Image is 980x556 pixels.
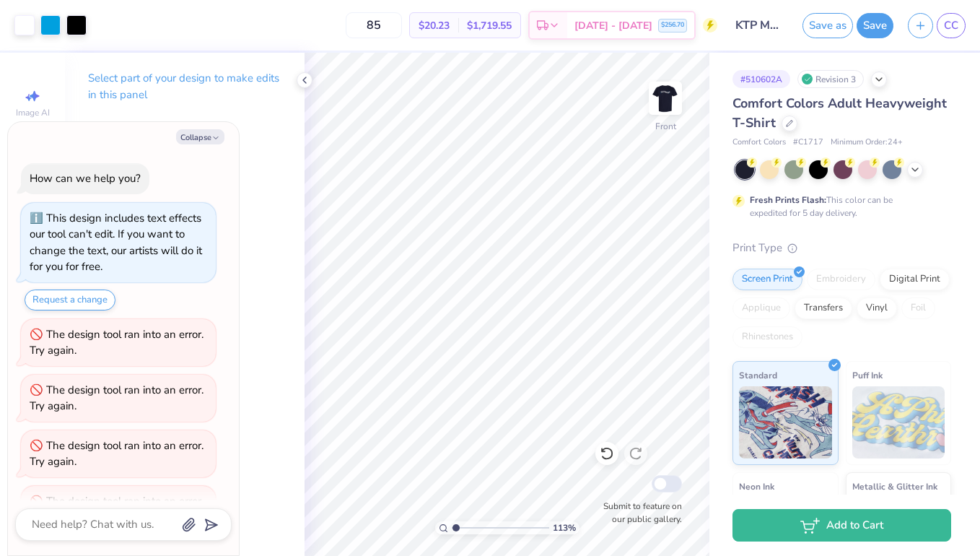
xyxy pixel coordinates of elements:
span: 113 % [553,521,576,534]
input: Untitled Design [725,11,795,40]
button: Save [857,13,893,38]
div: This color can be expedited for 5 day delivery. [750,194,927,220]
button: Add to Cart [732,509,951,542]
span: Metallic & Glitter Ink [852,479,937,494]
div: Revision 3 [797,70,864,88]
span: CC [944,17,958,34]
div: The design tool ran into an error. Try again. [30,383,204,414]
div: Transfers [795,297,852,319]
button: Collapse [176,129,224,144]
div: Embroidery [807,269,875,290]
div: How can we help you? [30,171,141,186]
label: Submit to feature on our public gallery. [595,500,682,526]
div: Digital Print [880,269,950,290]
div: # 510602A [732,70,790,88]
div: Front [655,120,676,133]
div: The design tool ran into an error. Try again. [30,438,204,469]
span: Minimum Order: 24 + [831,136,903,149]
div: Rhinestones [732,326,802,348]
img: Front [651,84,680,113]
span: $1,719.55 [467,18,512,33]
span: $256.70 [661,20,684,30]
div: The design tool ran into an error. Try again. [30,327,204,358]
span: $20.23 [419,18,450,33]
input: – – [346,12,402,38]
img: Standard [739,386,832,459]
div: Applique [732,297,790,319]
span: Comfort Colors Adult Heavyweight T-Shirt [732,95,947,131]
a: CC [937,13,966,38]
span: [DATE] - [DATE] [574,18,652,33]
span: Puff Ink [852,368,883,383]
p: Select part of your design to make edits in this panel [88,70,281,103]
img: Puff Ink [852,386,945,459]
span: Neon Ink [739,479,774,494]
div: Print Type [732,240,951,256]
span: Image AI [16,107,50,118]
strong: Fresh Prints Flash: [750,194,826,206]
div: The design tool ran into an error. Try again. [30,494,204,525]
span: Standard [739,368,777,383]
div: Vinyl [857,297,897,319]
span: # C1717 [793,136,823,149]
div: This design includes text effects our tool can't edit. If you want to change the text, our artist... [30,211,202,274]
div: Screen Print [732,269,802,290]
button: Request a change [25,290,115,310]
button: Save as [802,13,853,38]
div: Foil [901,297,935,319]
span: Comfort Colors [732,136,786,149]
